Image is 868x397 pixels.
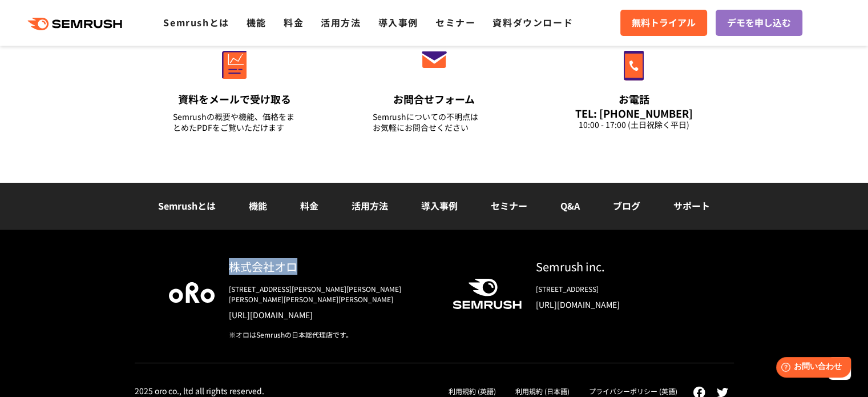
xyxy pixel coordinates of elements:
[536,284,700,294] div: [STREET_ADDRESS]
[229,330,434,340] div: ※オロはSemrushの日本総代理店です。
[249,199,267,212] a: 機能
[373,111,496,133] div: Semrushについての不明点は お気軽にお問合せください
[620,10,707,36] a: 無料トライアル
[229,284,434,304] div: [STREET_ADDRESS][PERSON_NAME][PERSON_NAME][PERSON_NAME][PERSON_NAME][PERSON_NAME]
[421,199,458,212] a: 導入事例
[149,26,320,147] a: 資料をメールで受け取る Semrushの概要や機能、価格をまとめたPDFをご覧いただけます
[492,15,573,29] a: 資料ダウンロード
[352,199,388,212] a: 活用方法
[435,15,475,29] a: セミナー
[378,15,418,29] a: 導入事例
[673,199,710,212] a: サポート
[515,386,570,396] a: 利用規約 (日本語)
[300,199,318,212] a: 料金
[135,386,264,396] div: 2025 oro co., ltd all rights reserved.
[613,199,640,212] a: ブログ
[572,107,696,119] div: TEL: [PHONE_NUMBER]
[158,199,216,212] a: Semrushとは
[572,119,696,130] div: 10:00 - 17:00 (土日祝除く平日)
[717,388,728,397] img: twitter
[716,10,802,36] a: デモを申し込む
[589,386,677,396] a: プライバシーポリシー (英語)
[173,92,296,106] div: 資料をメールで受け取る
[284,15,304,29] a: 料金
[349,26,520,147] a: お問合せフォーム Semrushについての不明点はお気軽にお問合せください
[536,258,700,275] div: Semrush inc.
[169,282,215,303] img: oro company
[727,15,791,30] span: デモを申し込む
[766,352,855,384] iframe: Help widget launcher
[491,199,527,212] a: セミナー
[632,15,696,30] span: 無料トライアル
[536,299,700,310] a: [URL][DOMAIN_NAME]
[321,15,361,29] a: 活用方法
[449,386,496,396] a: 利用規約 (英語)
[247,15,267,29] a: 機能
[560,199,580,212] a: Q&A
[229,309,434,320] a: [URL][DOMAIN_NAME]
[373,92,496,106] div: お問合せフォーム
[163,15,229,29] a: Semrushとは
[572,92,696,106] div: お電話
[229,258,434,275] div: 株式会社オロ
[173,111,296,133] div: Semrushの概要や機能、価格をまとめたPDFをご覧いただけます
